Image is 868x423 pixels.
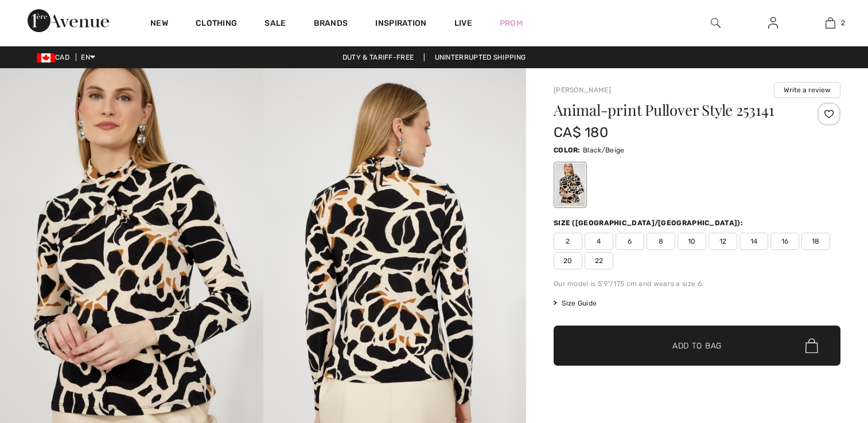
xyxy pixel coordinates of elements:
[585,233,613,250] span: 4
[678,233,706,250] span: 10
[454,17,472,29] a: Live
[802,16,858,30] a: 2
[585,252,613,269] span: 22
[554,103,793,117] h1: Animal-print Pullover Style 253141
[28,9,109,32] img: 1ère Avenue
[768,16,778,30] img: My Info
[554,326,840,366] button: Add to Bag
[314,18,348,30] a: Brands
[554,218,745,228] div: Size ([GEOGRAPHIC_DATA]/[GEOGRAPHIC_DATA]):
[711,16,721,30] img: search the website
[81,53,95,61] span: EN
[759,16,787,30] a: Sign In
[500,17,523,29] a: Prom
[554,146,581,154] span: Color:
[555,163,585,206] div: Black/Beige
[375,18,426,30] span: Inspiration
[841,18,845,28] span: 2
[37,53,74,61] span: CAD
[770,233,799,250] span: 16
[709,233,737,250] span: 12
[647,233,675,250] span: 8
[150,18,168,30] a: New
[37,53,55,62] img: Canadian Dollar
[554,252,582,269] span: 20
[196,18,237,30] a: Clothing
[554,124,608,140] span: CA$ 180
[616,233,644,250] span: 6
[554,86,611,94] a: [PERSON_NAME]
[801,233,830,250] span: 18
[739,233,768,250] span: 14
[583,146,624,154] span: Black/Beige
[774,82,840,98] button: Write a review
[554,298,597,308] span: Size Guide
[264,18,286,30] a: Sale
[554,279,840,289] div: Our model is 5'9"/175 cm and wears a size 6.
[826,16,835,30] img: My Bag
[554,233,582,250] span: 2
[672,340,722,352] span: Add to Bag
